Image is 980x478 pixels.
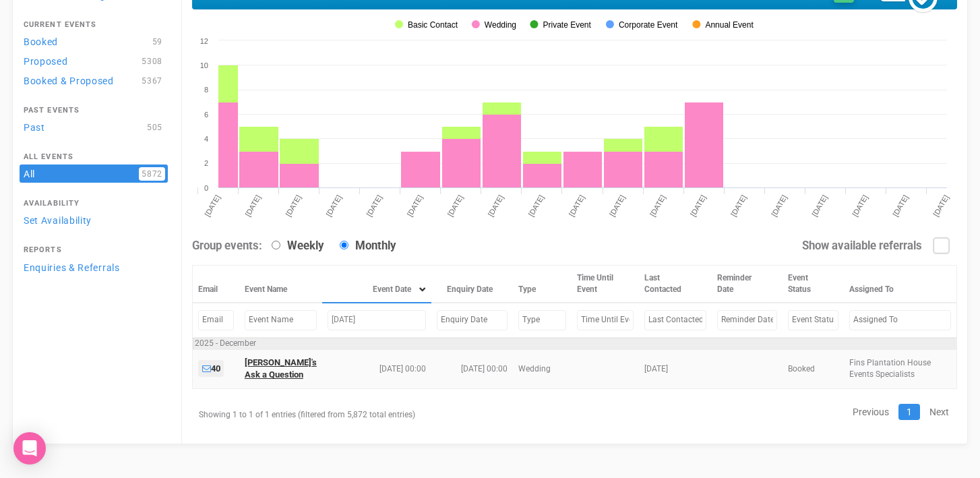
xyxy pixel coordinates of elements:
[245,357,317,380] a: [PERSON_NAME]'s Ask a Question
[24,21,164,29] h4: Current Events
[284,193,303,218] tspan: [DATE]
[431,349,513,388] td: [DATE] 00:00
[783,266,844,303] th: Event Status
[24,107,164,115] h4: Past Events
[322,266,431,303] th: Event Date
[608,193,627,218] tspan: [DATE]
[437,310,508,330] input: Filter by Enquiry Date
[513,349,572,388] td: Wedding
[198,360,224,377] a: 40
[20,258,168,276] a: Enquiries & Referrals
[431,266,513,303] th: Enquiry Date
[328,310,426,330] input: Filter by Event Date
[644,310,706,330] input: Filter by Last Contacted
[844,349,957,388] td: Fins Plantation House Events Specialists
[405,193,424,218] tspan: [DATE]
[245,310,317,330] input: Filter by Event Name
[272,241,280,249] input: Weekly
[200,61,208,69] tspan: 10
[527,193,546,218] tspan: [DATE]
[712,266,783,303] th: Reminder Date
[513,266,572,303] th: Type
[845,404,897,420] a: Previous
[931,193,950,218] tspan: [DATE]
[898,404,920,420] a: 1
[200,37,208,45] tspan: 12
[24,153,164,161] h4: All Events
[365,193,384,218] tspan: [DATE]
[193,266,239,303] th: Email
[20,118,168,136] a: Past505
[717,310,777,330] input: Filter by Reminder Date
[20,211,168,229] a: Set Availability
[770,193,789,218] tspan: [DATE]
[139,167,165,181] span: 5872
[729,193,748,218] tspan: [DATE]
[192,239,262,252] strong: Group events:
[322,349,431,388] td: [DATE] 00:00
[577,310,634,330] input: Filter by Time Until Event
[203,193,222,218] tspan: [DATE]
[239,266,322,303] th: Event Name
[20,71,168,90] a: Booked & Proposed5367
[243,193,262,218] tspan: [DATE]
[20,165,168,183] a: All5872
[139,74,165,88] span: 5367
[844,266,957,303] th: Assigned To
[572,266,639,303] th: Time Until Event
[487,193,506,218] tspan: [DATE]
[783,349,844,388] td: Booked
[204,86,208,94] tspan: 8
[340,241,348,249] input: Monthly
[13,432,46,465] div: Open Intercom Messenger
[333,238,396,254] label: Monthly
[204,135,208,143] tspan: 4
[408,20,458,30] tspan: Basic Contact
[891,193,910,218] tspan: [DATE]
[810,193,829,218] tspan: [DATE]
[204,184,208,192] tspan: 0
[518,310,566,330] input: Filter by Type
[639,349,712,388] td: [DATE]
[849,310,951,330] input: Filter by Assigned To
[192,402,433,427] div: Showing 1 to 1 of 1 entries (filtered from 5,872 total entries)
[639,266,712,303] th: Last Contacted
[324,193,343,218] tspan: [DATE]
[204,111,208,119] tspan: 6
[144,121,165,134] span: 505
[139,55,165,68] span: 5308
[193,337,957,349] td: 2025 - December
[851,193,869,218] tspan: [DATE]
[788,310,838,330] input: Filter by Event Status
[802,239,922,252] strong: Show available referrals
[446,193,465,218] tspan: [DATE]
[20,32,168,51] a: Booked59
[705,20,754,30] tspan: Annual Event
[921,404,957,420] a: Next
[204,159,208,167] tspan: 2
[619,20,678,30] tspan: Corporate Event
[150,35,165,49] span: 59
[543,20,591,30] tspan: Private Event
[24,246,164,254] h4: Reports
[198,310,234,330] input: Filter by Email
[265,238,324,254] label: Weekly
[485,20,516,30] tspan: Wedding
[689,193,708,218] tspan: [DATE]
[24,200,164,208] h4: Availability
[648,193,667,218] tspan: [DATE]
[568,193,586,218] tspan: [DATE]
[20,52,168,70] a: Proposed5308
